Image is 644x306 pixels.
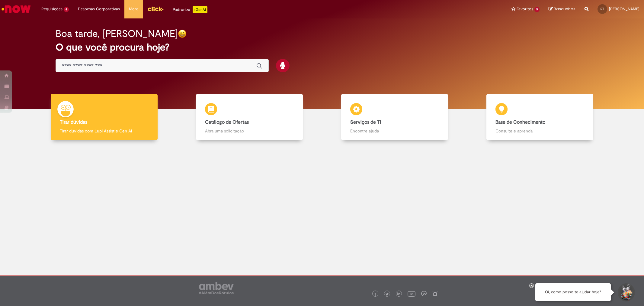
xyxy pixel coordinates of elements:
p: Abra uma solicitação [205,128,294,134]
b: Tirar dúvidas [60,119,87,125]
img: logo_footer_linkedin.png [397,292,400,296]
b: Base de Conhecimento [495,119,545,125]
p: +GenAi [193,6,207,13]
span: Rascunhos [554,6,575,12]
span: 4 [64,7,69,12]
a: Catálogo de Ofertas Abra uma solicitação [177,94,322,140]
b: Catálogo de Ofertas [205,119,249,125]
img: logo_footer_youtube.png [408,290,415,298]
div: Oi, como posso te ajudar hoje? [535,283,611,301]
img: logo_footer_ambev_rotulo_gray.png [199,282,234,294]
img: logo_footer_twitter.png [386,293,389,296]
span: [PERSON_NAME] [609,6,639,11]
img: happy-face.png [178,29,187,38]
b: Serviços de TI [350,119,381,125]
h2: Boa tarde, [PERSON_NAME] [56,28,178,39]
p: Consulte e aprenda [495,128,584,134]
p: Tirar dúvidas com Lupi Assist e Gen Ai [60,128,149,134]
img: logo_footer_naosei.png [432,291,438,296]
span: 5 [534,7,540,12]
button: Iniciar Conversa de Suporte [617,283,635,301]
img: logo_footer_facebook.png [374,293,377,296]
h2: O que você procura hoje? [56,42,588,53]
a: Serviços de TI Encontre ajuda [322,94,467,140]
span: Favoritos [517,6,533,12]
a: Rascunhos [549,6,575,12]
a: Tirar dúvidas Tirar dúvidas com Lupi Assist e Gen Ai [32,94,177,140]
span: RT [601,7,604,11]
img: click_logo_yellow_360x200.png [147,4,164,13]
span: More [129,6,138,12]
div: Padroniza [173,6,207,13]
span: Despesas Corporativas [78,6,120,12]
img: logo_footer_workplace.png [421,291,427,296]
p: Encontre ajuda [350,128,439,134]
img: ServiceNow [1,3,32,15]
a: Base de Conhecimento Consulte e aprenda [467,94,612,140]
span: Requisições [41,6,62,12]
